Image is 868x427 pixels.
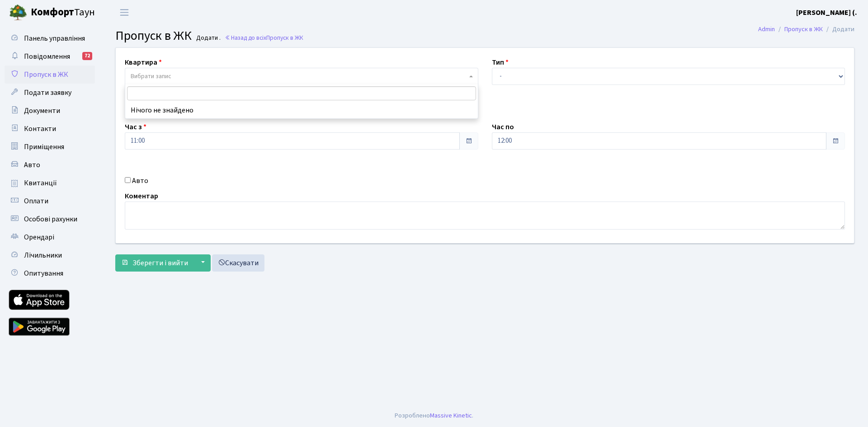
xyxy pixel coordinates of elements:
[492,57,509,68] label: Тип
[796,7,857,18] a: [PERSON_NAME] (.
[24,142,64,152] span: Приміщення
[5,246,95,264] a: Лічильники
[492,122,514,132] label: Час по
[5,84,95,102] a: Подати заявку
[266,33,303,42] span: Пропуск в ЖК
[5,228,95,246] a: Орендарі
[24,124,56,134] span: Контакти
[24,88,71,98] span: Подати заявку
[796,8,857,18] b: [PERSON_NAME] (.
[115,27,192,45] span: Пропуск в ЖК
[758,24,775,34] a: Admin
[784,24,823,34] a: Пропуск в ЖК
[24,196,48,206] span: Оплати
[24,70,68,80] span: Пропуск в ЖК
[194,34,221,42] small: Додати .
[125,191,158,202] label: Коментар
[115,254,194,272] button: Зберегти і вийти
[5,29,95,47] a: Панель управління
[5,192,95,210] a: Оплати
[212,254,264,272] a: Скасувати
[131,72,171,81] span: Вибрати запис
[24,33,85,43] span: Панель управління
[24,250,62,260] span: Лічильники
[5,174,95,192] a: Квитанції
[24,214,77,224] span: Особові рахунки
[5,210,95,228] a: Особові рахунки
[5,102,95,120] a: Документи
[5,138,95,156] a: Приміщення
[82,52,92,60] div: 72
[823,24,854,34] li: Додати
[24,178,57,188] span: Квитанції
[31,5,95,20] span: Таун
[745,20,868,39] nav: breadcrumb
[395,411,473,421] div: Розроблено .
[430,411,472,420] a: Massive Kinetic
[9,4,27,22] img: logo.png
[132,258,188,268] span: Зберегти і вийти
[125,122,146,132] label: Час з
[31,5,74,19] b: Комфорт
[125,102,478,118] li: Нічого не знайдено
[132,175,148,186] label: Авто
[24,106,60,116] span: Документи
[125,57,162,68] label: Квартира
[5,66,95,84] a: Пропуск в ЖК
[5,156,95,174] a: Авто
[24,232,54,242] span: Орендарі
[5,264,95,282] a: Опитування
[24,160,40,170] span: Авто
[24,52,70,61] span: Повідомлення
[5,47,95,66] a: Повідомлення72
[24,268,63,278] span: Опитування
[225,33,303,42] a: Назад до всіхПропуск в ЖК
[113,5,136,20] button: Переключити навігацію
[5,120,95,138] a: Контакти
